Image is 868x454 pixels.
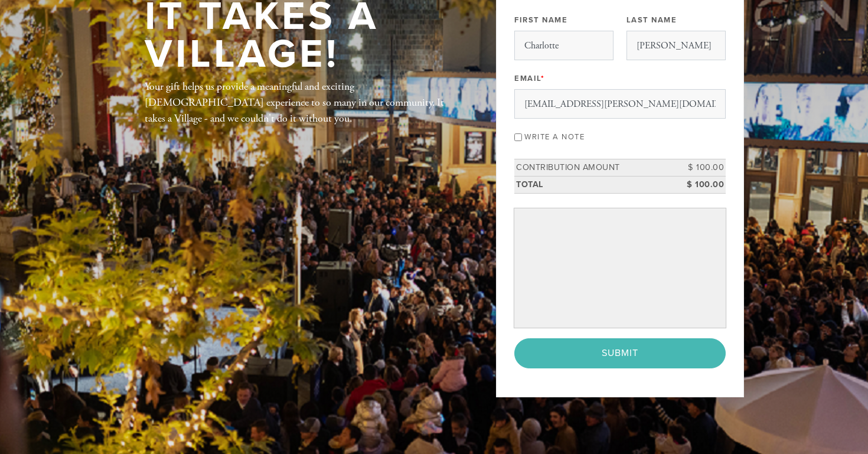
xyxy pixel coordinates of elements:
label: Write a note [524,132,585,142]
td: $ 100.00 [673,159,726,177]
span: This field is required. [541,74,545,83]
label: First Name [514,15,567,25]
label: Last Name [626,15,677,25]
td: Total [514,176,673,193]
td: $ 100.00 [673,176,726,193]
iframe: Secure payment input frame [517,211,723,325]
div: Your gift helps us provide a meaningful and exciting [DEMOGRAPHIC_DATA] experience to so many in ... [145,79,458,126]
td: Contribution Amount [514,159,673,177]
label: Email [514,73,544,84]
